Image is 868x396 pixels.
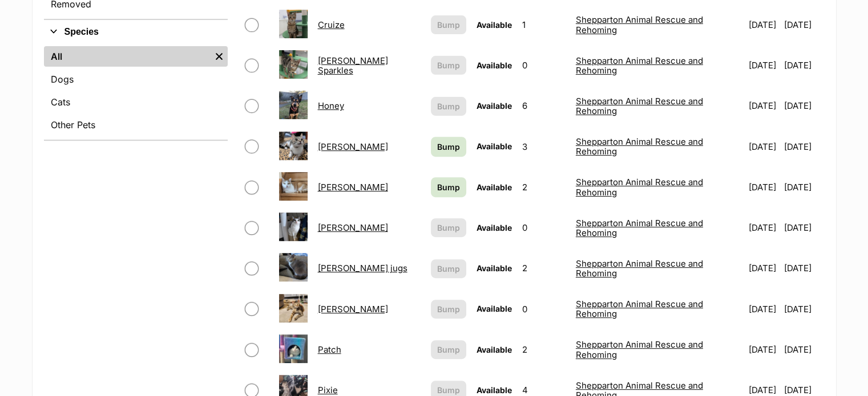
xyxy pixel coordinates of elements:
[518,86,570,125] td: 6
[744,208,784,247] td: [DATE]
[44,44,228,140] div: Species
[784,46,823,85] td: [DATE]
[437,344,460,356] span: Bump
[431,218,466,237] button: Bump
[518,168,570,207] td: 2
[576,96,703,116] a: Shepparton Animal Rescue and Rehoming
[44,25,228,39] button: Species
[477,263,512,273] span: Available
[437,141,460,153] span: Bump
[431,300,466,319] button: Bump
[744,46,784,85] td: [DATE]
[437,384,460,396] span: Bump
[437,181,460,193] span: Bump
[576,136,703,157] a: Shepparton Animal Rescue and Rehoming
[744,5,784,44] td: [DATE]
[437,19,460,31] span: Bump
[518,46,570,85] td: 0
[784,208,823,247] td: [DATE]
[318,304,388,315] a: [PERSON_NAME]
[431,56,466,75] button: Bump
[477,182,512,192] span: Available
[477,385,512,395] span: Available
[518,330,570,369] td: 2
[211,46,228,67] a: Remove filter
[44,115,228,135] a: Other Pets
[318,19,345,30] a: Cruize
[518,208,570,247] td: 0
[576,299,703,319] a: Shepparton Animal Rescue and Rehoming
[431,137,466,157] a: Bump
[44,69,228,89] a: Dogs
[44,92,228,112] a: Cats
[437,59,460,71] span: Bump
[318,222,388,233] a: [PERSON_NAME]
[784,248,823,288] td: [DATE]
[744,127,784,166] td: [DATE]
[437,100,460,112] span: Bump
[431,259,466,278] button: Bump
[437,222,460,234] span: Bump
[477,101,512,111] span: Available
[431,15,466,34] button: Bump
[477,141,512,151] span: Available
[518,289,570,329] td: 0
[477,60,512,70] span: Available
[576,258,703,279] a: Shepparton Animal Rescue and Rehoming
[318,182,388,193] a: [PERSON_NAME]
[784,86,823,125] td: [DATE]
[318,344,341,355] a: Patch
[784,127,823,166] td: [DATE]
[518,248,570,288] td: 2
[784,5,823,44] td: [DATE]
[318,100,344,111] a: Honey
[477,223,512,232] span: Available
[744,168,784,207] td: [DATE]
[318,55,388,76] a: [PERSON_NAME] Sparkles
[44,46,211,67] a: All
[518,127,570,166] td: 3
[784,289,823,329] td: [DATE]
[784,168,823,207] td: [DATE]
[477,304,512,313] span: Available
[431,340,466,359] button: Bump
[318,141,388,152] a: [PERSON_NAME]
[437,263,460,275] span: Bump
[744,330,784,369] td: [DATE]
[784,330,823,369] td: [DATE]
[744,86,784,125] td: [DATE]
[518,5,570,44] td: 1
[576,177,703,197] a: Shepparton Animal Rescue and Rehoming
[477,20,512,30] span: Available
[431,177,466,197] a: Bump
[318,263,407,273] a: [PERSON_NAME] jugs
[576,55,703,76] a: Shepparton Animal Rescue and Rehoming
[744,248,784,288] td: [DATE]
[576,339,703,360] a: Shepparton Animal Rescue and Rehoming
[318,385,338,395] a: Pixie
[744,289,784,329] td: [DATE]
[431,97,466,116] button: Bump
[477,345,512,354] span: Available
[576,218,703,238] a: Shepparton Animal Rescue and Rehoming
[437,303,460,315] span: Bump
[576,14,703,35] a: Shepparton Animal Rescue and Rehoming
